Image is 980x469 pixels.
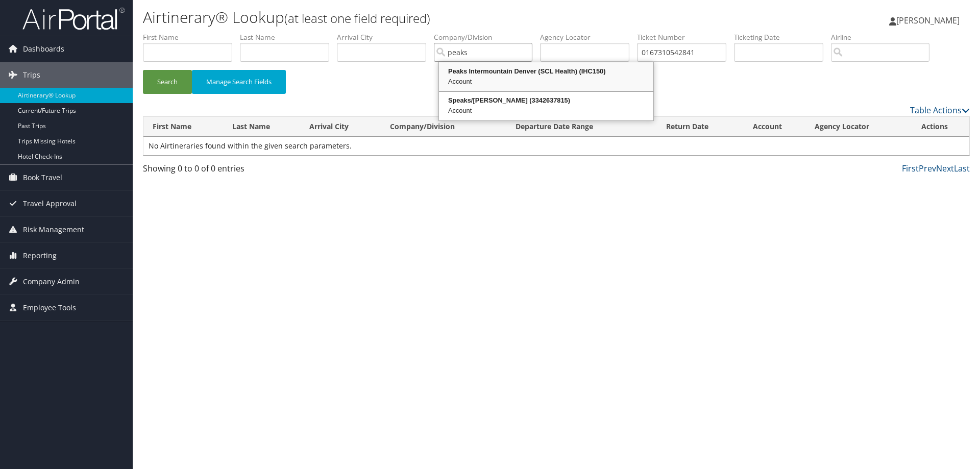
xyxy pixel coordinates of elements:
div: Showing 0 to 0 of 0 entries [143,162,338,180]
th: Last Name: activate to sort column ascending [223,117,301,137]
small: (at least one field required) [284,10,430,27]
a: Last [954,163,970,174]
span: Risk Management [23,217,84,242]
div: Speaks/[PERSON_NAME] (3342637815) [440,95,652,106]
th: Arrival City: activate to sort column ascending [300,117,381,137]
th: Departure Date Range: activate to sort column ascending [506,117,657,137]
span: Travel Approval [23,191,77,216]
div: Account [440,77,652,87]
span: Trips [23,62,40,88]
span: Company Admin [23,269,80,294]
label: First Name [143,32,240,42]
div: Account [440,106,652,116]
th: First Name: activate to sort column ascending [143,117,223,137]
th: Agency Locator: activate to sort column ascending [805,117,912,137]
label: Ticketing Date [734,32,831,42]
th: Actions [912,117,969,137]
th: Company/Division [381,117,506,137]
label: Arrival City [337,32,434,42]
div: Peaks Intermountain Denver (SCL Health) (IHC150) [440,66,652,77]
span: Dashboards [23,36,64,62]
label: Company/Division [434,32,540,42]
a: Table Actions [910,105,970,116]
button: Search [143,70,192,94]
span: Reporting [23,243,57,268]
img: airportal-logo.png [22,7,125,31]
label: Ticket Number [637,32,734,42]
label: Last Name [240,32,337,42]
th: Return Date: activate to sort column ascending [657,117,744,137]
td: No Airtineraries found within the given search parameters. [143,137,969,155]
label: Airline [831,32,937,42]
a: First [902,163,919,174]
a: Next [936,163,954,174]
span: Employee Tools [23,295,76,320]
th: Account: activate to sort column descending [744,117,805,137]
h1: Airtinerary® Lookup [143,7,694,28]
a: [PERSON_NAME] [889,5,970,36]
span: Book Travel [23,165,62,190]
span: [PERSON_NAME] [896,15,960,26]
label: Agency Locator [540,32,637,42]
a: Prev [919,163,936,174]
button: Manage Search Fields [192,70,286,94]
